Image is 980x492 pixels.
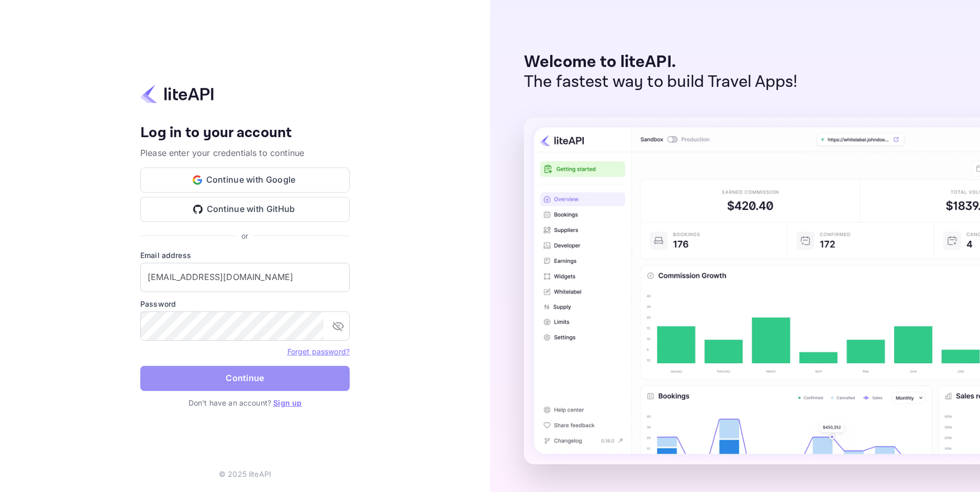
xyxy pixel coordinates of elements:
[140,147,350,159] p: Please enter your credentials to continue
[140,263,350,292] input: Enter your email address
[273,398,302,407] a: Sign up
[219,468,271,479] p: © 2025 liteAPI
[524,52,798,72] p: Welcome to liteAPI.
[524,72,798,92] p: The fastest way to build Travel Apps!
[140,366,350,391] button: Continue
[140,298,350,309] label: Password
[140,397,350,408] p: Don't have an account?
[140,250,350,261] label: Email address
[140,84,214,104] img: liteapi
[328,316,349,337] button: toggle password visibility
[241,230,248,241] p: or
[287,347,350,356] a: Forget password?
[287,346,350,356] a: Forget password?
[140,167,350,193] button: Continue with Google
[140,124,350,142] h4: Log in to your account
[140,197,350,222] button: Continue with GitHub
